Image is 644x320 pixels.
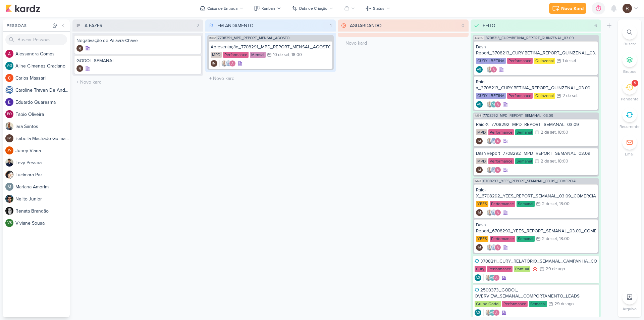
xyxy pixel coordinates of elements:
[15,99,70,106] div: E d u a r d o Q u a r e s m a
[211,44,331,50] div: Apresentação_7708291_MPD_REPORT_MENSAL_AGOSTO
[76,45,83,52] div: Criador(a): Rafael Dornelles
[534,58,555,64] div: Quinzenal
[211,60,217,67] div: Criador(a): Isabella Machado Guimarães
[15,171,70,178] div: L u c i m a r a P a z
[494,244,501,251] img: Alessandra Gomes
[7,221,12,225] p: VS
[476,311,480,315] p: AG
[194,22,202,29] div: 2
[625,151,635,157] p: Email
[476,66,483,73] div: Criador(a): Aline Gimenez Graciano
[485,101,501,108] div: Colaboradores: Iara Santos, Aline Gimenez Graciano, Alessandra Gomes
[490,311,494,315] p: AG
[532,266,538,272] div: Prioridade Alta
[5,122,13,130] img: Iara Santos
[493,309,500,316] img: Alessandra Gomes
[15,75,70,82] div: C a r l o s M a s s a r i
[486,101,493,108] img: Iara Santos
[211,52,222,58] div: MPD
[485,309,492,316] img: Iara Santos
[5,158,13,167] img: Levy Pessoa
[76,45,83,52] img: Rafael Dornelles
[7,137,11,140] p: IM
[476,44,596,56] div: Dash Report_3708213_CURY|BETINA_REPORT_QUINZENAL_03.09
[207,74,335,83] input: + Novo kard
[5,183,13,191] img: Mariana Amorim
[634,81,636,86] div: 5
[475,274,481,281] div: Aline Gimenez Graciano
[15,50,70,57] div: A l e s s a n d r a G o m e s
[15,195,70,202] div: N e l i t o J u n i o r
[515,158,533,164] div: Semanal
[494,138,501,144] img: Alessandra Gomes
[494,101,501,108] img: Alessandra Gomes
[514,266,530,272] div: Pontual
[483,309,500,316] div: Colaboradores: Iara Santos, Aline Gimenez Graciano, Alessandra Gomes
[339,38,467,48] input: + Novo kard
[485,66,497,73] div: Colaboradores: Iara Santos, Alessandra Gomes
[485,138,501,144] div: Colaboradores: Iara Santos, Caroline Traven De Andrade, Alessandra Gomes
[557,202,570,206] div: , 18:00
[485,209,501,216] div: Colaboradores: Iara Santos, Caroline Traven De Andrade, Alessandra Gomes
[7,149,11,152] p: JV
[5,207,13,215] img: Renata Brandão
[15,208,70,215] div: R e n a t a B r a n d ã o
[209,36,216,40] span: IM82
[476,93,506,99] div: CURY | BETINA
[618,25,641,47] li: Ctrl + F
[621,96,639,102] p: Pendente
[529,301,547,307] div: Semanal
[5,146,13,154] div: Joney Viana
[502,301,528,307] div: Performance
[7,64,12,68] p: AG
[15,147,70,154] div: J o n e y V i a n a
[493,274,500,281] img: Alessandra Gomes
[562,59,576,63] div: 1 de set
[592,22,600,29] div: 6
[5,34,67,45] input: Buscar Pessoas
[517,236,535,242] div: Semanal
[15,159,70,166] div: L e v y P e s s o a
[475,287,597,299] div: 2500373_GODOI_ OVERVIEW_SEMANAL_COMPORTAMENTO_LEADS
[474,114,482,118] span: IM54
[5,171,13,179] img: Lucimara Paz
[487,266,513,272] div: Performance
[485,167,501,173] div: Colaboradores: Iara Santos, Caroline Traven De Andrade, Alessandra Gomes
[273,53,289,57] div: 10 de set
[541,159,556,164] div: 2 de set
[620,124,640,130] p: Recorrente
[289,53,302,57] div: , 18:00
[250,52,266,58] div: Mensal
[476,222,596,234] div: Dash Report_6708292_YEES_REPORT_SEMANAL_03.09_COMERCIAL
[488,129,514,135] div: Performance
[476,167,483,173] div: Isabella Machado Guimarães
[486,66,493,73] img: Iara Santos
[15,62,70,70] div: A l i n e G i m e n e z G r a c i a n o
[476,138,483,144] div: Criador(a): Isabella Machado Guimarães
[494,209,501,216] img: Alessandra Gomes
[517,201,535,207] div: Semanal
[5,134,13,142] div: Isabella Machado Guimarães
[476,244,483,251] div: Criador(a): Isabella Machado Guimarães
[5,22,51,29] div: Pessoas
[624,41,636,47] p: Buscar
[5,110,13,118] div: Fabio Oliveira
[218,36,289,40] span: 7708291_MPD_REPORT_MENSAL_AGOSTO
[476,138,483,144] div: Isabella Machado Guimarães
[541,130,556,135] div: 2 de set
[76,65,83,72] div: Criador(a): Rafael Dornelles
[490,167,497,173] img: Caroline Traven De Andrade
[486,138,493,144] img: Iara Santos
[5,74,13,82] img: Carlos Massari
[15,220,70,227] div: V i v i a n e S o u s a
[491,103,496,106] p: AG
[5,50,13,58] img: Alessandra Gomes
[478,169,481,172] p: IM
[486,36,574,40] span: 3708213_CURY|BETINA_REPORT_QUINZENAL_03.09
[557,237,570,241] div: , 18:00
[225,60,232,67] img: Caroline Traven De Andrade
[507,58,533,64] div: Performance
[623,68,636,75] p: Grupos
[486,209,493,216] img: Iara Santos
[476,236,488,242] div: YEES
